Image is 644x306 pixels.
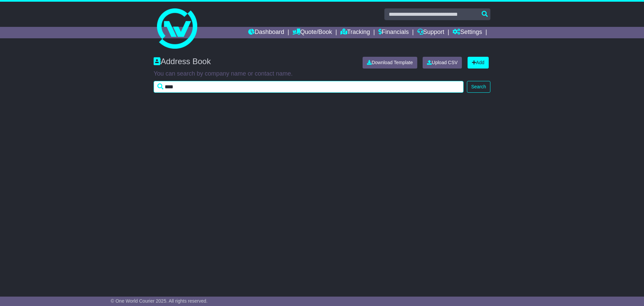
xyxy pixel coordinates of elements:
a: Quote/Book [292,27,332,38]
a: Tracking [340,27,370,38]
a: Download Template [363,57,417,69]
a: Dashboard [248,27,284,38]
button: Search [467,81,490,93]
a: Support [417,27,444,38]
span: © One World Courier 2025. All rights reserved. [111,298,208,304]
a: Add [468,57,489,69]
div: Address Book [150,57,358,69]
a: Settings [452,27,482,38]
p: You can search by company name or contact name. [154,70,490,78]
a: Financials [378,27,409,38]
a: Upload CSV [423,57,462,69]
